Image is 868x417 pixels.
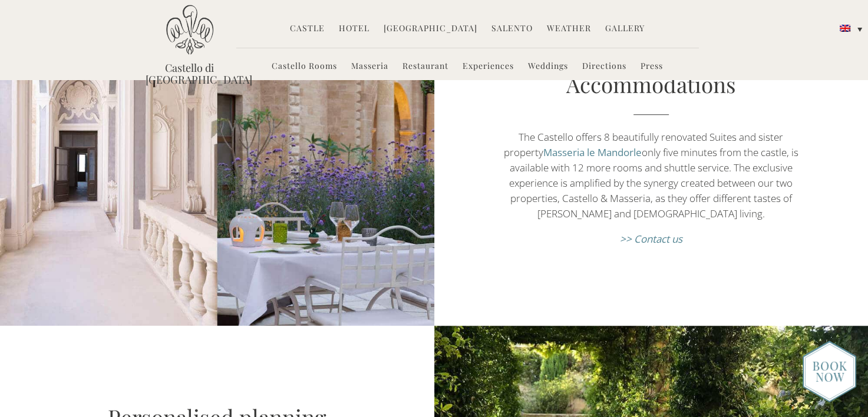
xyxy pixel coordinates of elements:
a: Weather [547,22,591,36]
a: Hotel [339,22,369,36]
a: Masseria le Mandorle [543,145,642,159]
a: Directions [582,60,626,74]
a: Accommodations [566,69,736,98]
a: >> Contact us [620,232,682,246]
a: Restaurant [402,60,448,74]
a: Press [641,60,663,74]
a: Masseria [351,60,388,74]
a: Salento [491,22,533,36]
a: Castello Rooms [272,60,337,74]
img: Castello di Ugento [166,5,213,55]
img: English [840,25,850,32]
img: enquire_today_weddings_page.png [803,340,856,402]
p: The Castello offers 8 beautifully renovated Suites and sister property only five minutes from the... [499,130,803,221]
a: Gallery [605,22,645,36]
a: Castle [290,22,325,36]
a: Experiences [463,60,514,74]
img: new-booknow.png [803,341,856,402]
a: Castello di [GEOGRAPHIC_DATA] [146,62,234,85]
a: [GEOGRAPHIC_DATA] [384,22,477,36]
a: Weddings [528,60,568,74]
